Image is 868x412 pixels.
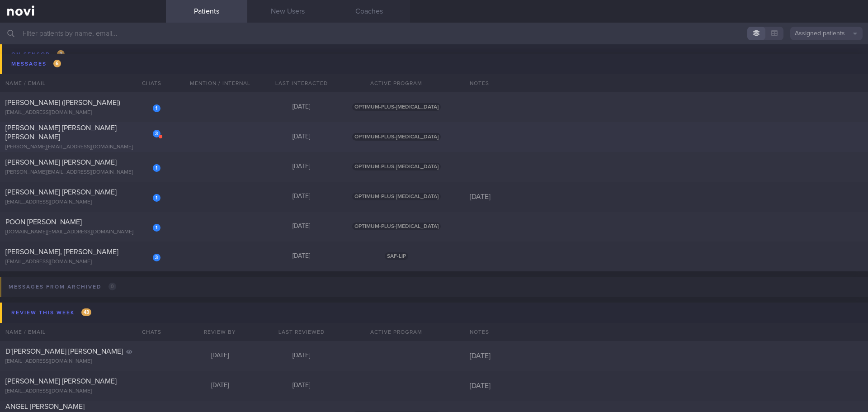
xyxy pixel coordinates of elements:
span: OPTIMUM-PLUS-[MEDICAL_DATA] [352,163,441,170]
div: Messages from Archived [6,281,118,293]
span: [PERSON_NAME] [PERSON_NAME] [5,189,117,196]
div: Notes [464,74,868,92]
div: Messages [9,58,63,70]
div: Chats [130,74,166,92]
div: [PERSON_NAME][EMAIL_ADDRESS][DOMAIN_NAME] [5,144,160,151]
div: [DATE] [261,193,342,201]
span: OPTIMUM-PLUS-[MEDICAL_DATA] [352,193,441,200]
div: Active Program [342,74,451,92]
div: Last Reviewed [261,323,342,341]
span: [PERSON_NAME] [PERSON_NAME] [5,378,117,385]
span: SAF-LIP [385,252,408,260]
div: 1 [153,194,160,202]
div: [DATE] [464,192,868,201]
div: [DATE] [464,351,868,360]
div: [EMAIL_ADDRESS][DOMAIN_NAME] [5,358,160,365]
div: [EMAIL_ADDRESS][DOMAIN_NAME] [5,109,160,116]
div: Review this week [9,307,94,319]
div: [DATE] [261,103,342,111]
div: Last Interacted [261,74,342,92]
div: [DATE] [261,252,342,260]
span: D'[PERSON_NAME] [PERSON_NAME] [5,348,123,355]
div: [EMAIL_ADDRESS][DOMAIN_NAME] [5,199,160,206]
div: [DATE] [261,163,342,171]
div: Review By [179,323,261,341]
span: OPTIMUM-PLUS-[MEDICAL_DATA] [352,133,441,141]
span: 0 [108,283,116,290]
span: [PERSON_NAME] [PERSON_NAME] [5,159,117,166]
div: [DOMAIN_NAME][EMAIL_ADDRESS][DOMAIN_NAME] [5,229,160,236]
div: [EMAIL_ADDRESS][DOMAIN_NAME] [5,259,160,265]
div: Chats [130,323,166,341]
span: 43 [81,308,91,316]
div: 1 [153,104,160,112]
span: [PERSON_NAME], [PERSON_NAME] [5,248,118,256]
span: OPTIMUM-PLUS-[MEDICAL_DATA] [352,223,441,230]
div: 3 [153,254,160,261]
div: Notes [464,323,868,341]
div: 1 [153,164,160,172]
button: Assigned patients [790,27,863,40]
div: [DATE] [261,382,342,390]
span: POON [PERSON_NAME] [5,218,82,226]
div: [DATE] [464,381,868,390]
span: OPTIMUM-PLUS-[MEDICAL_DATA] [352,103,441,111]
div: [DATE] [261,133,342,141]
div: Mention / Internal [179,74,261,92]
span: [PERSON_NAME] [PERSON_NAME] [PERSON_NAME] [5,124,117,141]
div: [EMAIL_ADDRESS][DOMAIN_NAME] [5,388,160,395]
div: 1 [153,224,160,232]
div: Active Program [342,323,451,341]
div: 3 [153,130,160,137]
div: [DATE] [179,352,261,360]
div: [PERSON_NAME][EMAIL_ADDRESS][DOMAIN_NAME] [5,169,160,176]
span: [PERSON_NAME] ([PERSON_NAME]) [5,99,120,106]
div: [DATE] [179,382,261,390]
div: [DATE] [261,223,342,231]
span: 6 [53,60,61,67]
div: [DATE] [261,352,342,360]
